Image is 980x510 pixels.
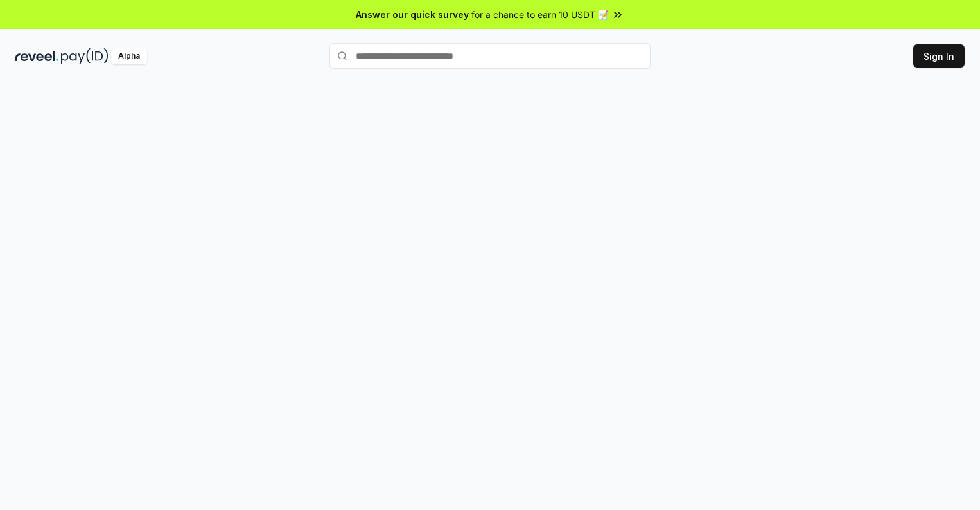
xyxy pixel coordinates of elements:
[61,48,109,64] img: pay_id
[15,48,58,64] img: reveel_dark
[471,8,609,21] span: for a chance to earn 10 USDT 📝
[111,48,147,64] div: Alpha
[913,44,965,68] button: Sign In
[356,8,469,21] span: Answer our quick survey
